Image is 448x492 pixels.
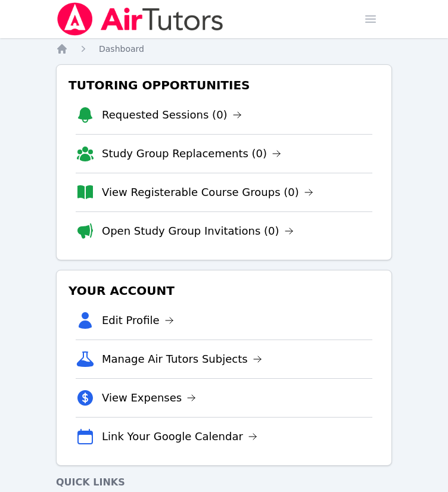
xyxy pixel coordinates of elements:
h3: Tutoring Opportunities [66,74,382,96]
nav: Breadcrumb [56,43,392,55]
a: View Expenses [102,390,196,406]
a: Requested Sessions (0) [102,107,242,123]
a: Link Your Google Calendar [102,428,257,445]
a: Manage Air Tutors Subjects [102,351,262,368]
a: Edit Profile [102,312,174,329]
h3: Your Account [66,280,382,301]
img: Air Tutors [56,2,225,36]
a: Study Group Replacements (0) [102,145,281,162]
a: Open Study Group Invitations (0) [102,223,294,239]
a: Dashboard [99,43,144,55]
a: View Registerable Course Groups (0) [102,184,313,201]
h4: Quick Links [56,475,392,490]
span: Dashboard [99,44,144,54]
